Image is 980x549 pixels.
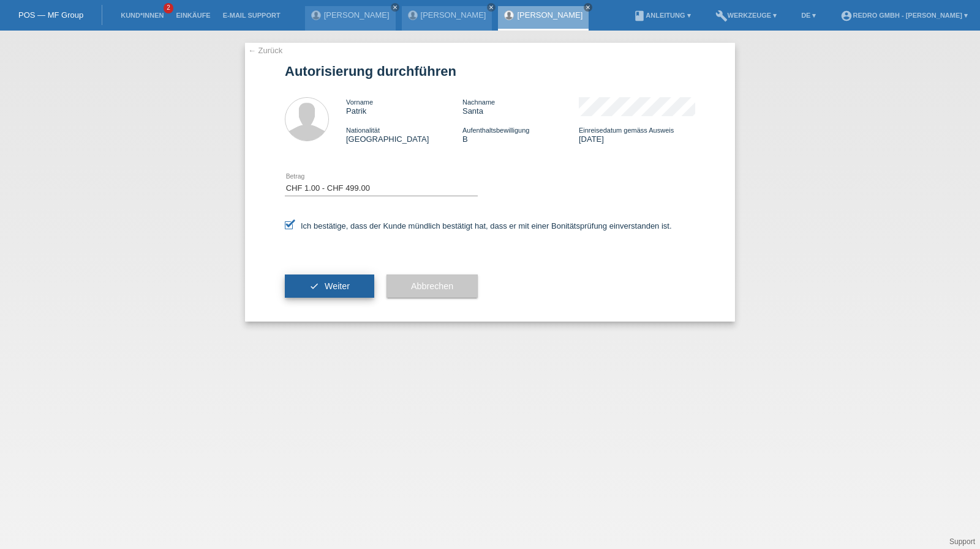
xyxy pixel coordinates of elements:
span: Nationalität [346,127,380,134]
span: Weiter [325,281,350,291]
a: Kund*innen [115,12,170,19]
a: buildWerkzeuge ▾ [709,12,783,19]
a: [PERSON_NAME] [517,10,582,20]
div: Patrik [346,97,462,116]
div: [DATE] [579,125,695,144]
i: close [488,4,494,10]
a: [PERSON_NAME] [324,10,390,20]
span: Abbrechen [411,281,453,291]
a: ← Zurück [248,46,282,55]
a: account_circleRedro GmbH - [PERSON_NAME] ▾ [834,12,974,19]
span: 2 [164,3,173,13]
i: close [585,4,591,10]
a: E-Mail Support [217,12,287,19]
a: Einkäufe [170,12,216,19]
a: POS — MF Group [18,10,83,20]
span: Nachname [462,98,495,106]
div: [GEOGRAPHIC_DATA] [346,125,462,144]
a: bookAnleitung ▾ [627,12,696,19]
i: account_circle [840,10,853,22]
i: build [715,10,728,22]
a: Support [949,537,975,546]
button: check Weiter [285,274,374,298]
a: close [487,3,496,12]
i: book [633,10,646,22]
div: B [462,125,579,144]
button: Abbrechen [386,274,478,298]
label: Ich bestätige, dass der Kunde mündlich bestätigt hat, dass er mit einer Bonitätsprüfung einversta... [285,221,672,230]
h1: Autorisierung durchführen [285,64,695,79]
a: close [391,3,399,12]
i: check [309,281,319,291]
a: close [584,3,592,12]
span: Aufenthaltsbewilligung [462,127,529,134]
i: close [392,4,398,10]
div: Santa [462,97,579,116]
span: Vorname [346,98,373,106]
a: DE ▾ [795,12,822,19]
span: Einreisedatum gemäss Ausweis [579,127,674,134]
a: [PERSON_NAME] [421,10,486,20]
